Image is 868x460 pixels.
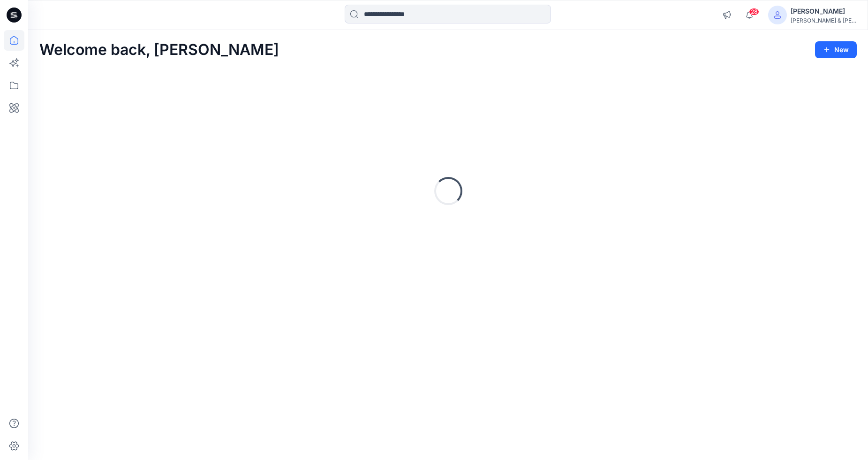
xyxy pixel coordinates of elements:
[791,6,856,17] div: [PERSON_NAME]
[815,41,857,58] button: New
[774,11,781,19] svg: avatar
[791,17,856,24] div: [PERSON_NAME] & [PERSON_NAME]
[39,41,279,59] h2: Welcome back, [PERSON_NAME]
[749,8,759,15] span: 28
